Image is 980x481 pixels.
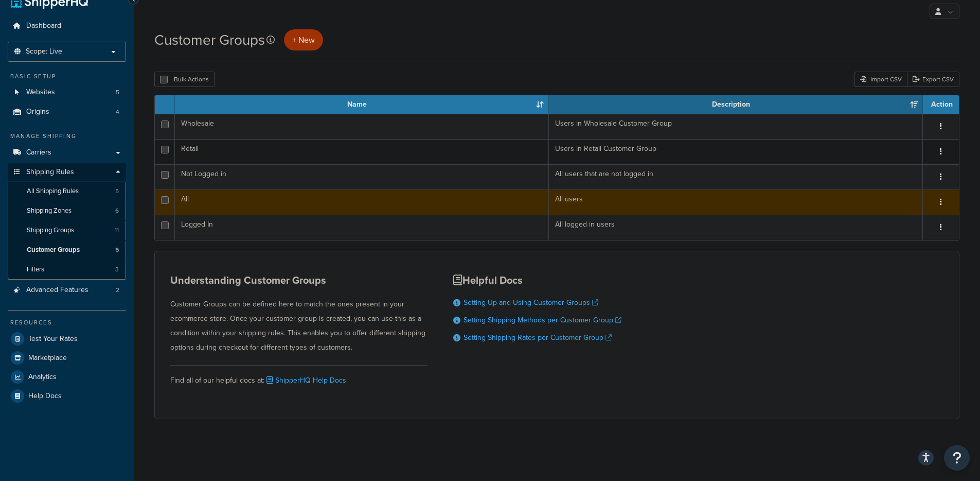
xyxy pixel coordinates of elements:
td: Retail [175,139,549,164]
a: Websites 5 [8,83,126,102]
span: 5 [115,187,119,196]
span: Test Your Rates [28,335,78,343]
span: Carriers [26,148,51,157]
span: 3 [115,265,119,274]
a: Customer Groups 5 [8,240,126,260]
a: Shipping Groups 11 [8,221,126,240]
h1: Customer Groups [154,30,265,50]
div: Customer Groups can be defined here to match the ones present in your ecommerce store. Once your ... [170,274,427,355]
span: Websites [26,88,55,97]
td: Not Logged in [175,164,549,190]
span: 4 [116,108,119,116]
span: 2 [116,286,119,295]
a: Advanced Features 2 [8,281,126,300]
a: Shipping Rules [8,163,126,182]
td: Users in Retail Customer Group [549,139,923,164]
span: + New [292,34,315,46]
h3: Helpful Docs [453,274,621,286]
td: Logged In [175,215,549,240]
span: Filters [27,265,44,274]
span: Dashboard [26,22,61,30]
a: All Shipping Rules 5 [8,182,126,201]
li: Shipping Zones [8,201,126,220]
h3: Understanding Customer Groups [170,274,427,286]
div: Import CSV [854,72,907,87]
td: All logged in users [549,215,923,240]
li: Customer Groups [8,240,126,260]
a: Setting Shipping Rates per Customer Group [464,332,612,343]
div: Basic Setup [8,72,126,81]
li: All Shipping Rules [8,182,126,201]
span: Shipping Zones [27,207,72,215]
li: Advanced Features [8,281,126,300]
span: Help Docs [28,392,62,401]
span: Shipping Rules [26,168,74,177]
td: All users that are not logged in [549,164,923,190]
span: Customer Groups [27,246,80,254]
a: Dashboard [8,16,126,36]
button: Bulk Actions [154,72,215,87]
li: Websites [8,83,126,102]
td: All users [549,190,923,215]
a: Shipping Zones 6 [8,201,126,220]
button: Open Resource Center [944,445,970,471]
span: Origins [26,108,49,116]
span: Advanced Features [26,286,88,295]
a: Origins 4 [8,102,126,122]
td: Wholesale [175,114,549,139]
span: 6 [115,207,119,215]
li: Shipping Groups [8,221,126,240]
a: Analytics [8,368,126,386]
span: 5 [116,88,119,97]
td: Users in Wholesale Customer Group [549,114,923,139]
span: 5 [115,246,119,254]
div: Resources [8,318,126,327]
li: Origins [8,102,126,122]
a: Help Docs [8,387,126,405]
a: Filters 3 [8,260,126,279]
span: Scope: Live [26,47,62,56]
span: All Shipping Rules [27,187,79,196]
span: Analytics [28,373,57,382]
a: Export CSV [907,72,959,87]
a: Setting Shipping Methods per Customer Group [464,315,621,325]
a: + New [284,29,323,50]
div: Manage Shipping [8,132,126,141]
th: Description: activate to sort column ascending [549,95,923,114]
li: Filters [8,260,126,279]
a: Carriers [8,143,126,162]
th: Action [923,95,959,114]
li: Shipping Rules [8,163,126,280]
span: Marketplace [28,354,67,363]
th: Name: activate to sort column ascending [175,95,549,114]
a: ShipperHQ Help Docs [264,375,346,386]
td: All [175,190,549,215]
span: 11 [115,226,119,235]
a: Test Your Rates [8,330,126,348]
div: Find all of our helpful docs at: [170,365,427,388]
span: Shipping Groups [27,226,74,235]
a: Setting Up and Using Customer Groups [464,297,598,308]
a: Marketplace [8,349,126,367]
